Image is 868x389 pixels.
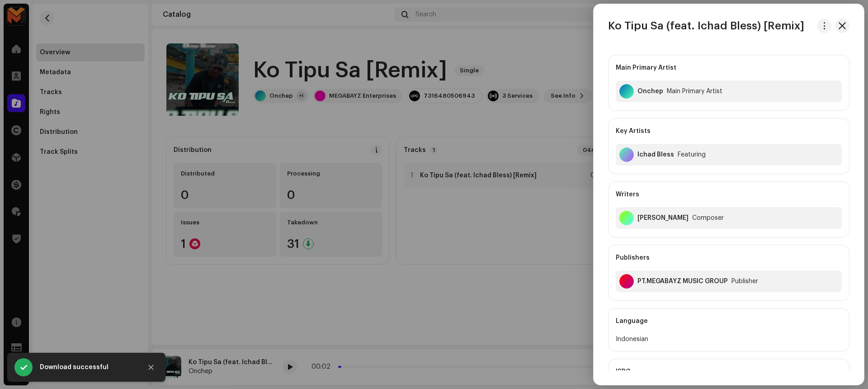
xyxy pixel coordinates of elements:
[616,182,842,207] div: Writers
[616,119,842,144] div: Key Artists
[608,19,804,33] h3: Ko Tipu Sa (feat. Ichad Bless) [Remix]
[616,334,842,345] div: Indonesian
[692,214,724,222] div: Composer
[637,278,728,285] div: PT.MEGABAYZ MUSIC GROUP
[637,151,674,158] div: Ichad Bless
[667,88,722,95] div: Main Primary Artist
[616,308,842,334] div: Language
[637,88,663,95] div: Onchep
[616,359,842,384] div: ISRC
[616,55,842,81] div: Main Primary Artist
[731,278,758,285] div: Publisher
[678,151,706,158] div: Featuring
[637,214,689,222] div: Richard Boas Simbiak
[616,245,842,270] div: Publishers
